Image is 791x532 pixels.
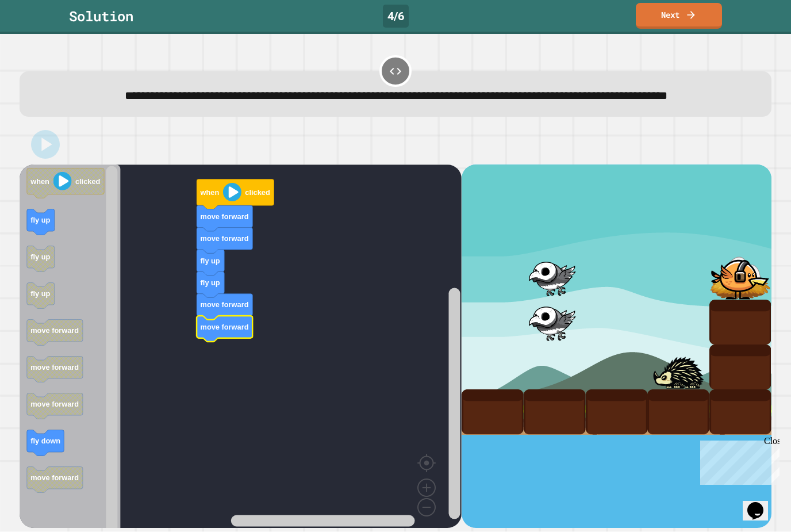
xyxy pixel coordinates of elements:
iframe: chat widget [696,436,780,485]
text: move forward [31,363,79,372]
text: fly down [31,437,61,446]
iframe: chat widget [743,486,780,520]
a: Next [636,3,722,29]
text: move forward [201,235,249,243]
text: fly up [31,290,51,298]
text: fly up [31,253,51,262]
div: 4 / 6 [383,5,409,28]
div: Solution [69,6,133,26]
text: move forward [201,301,249,309]
text: when [30,177,50,186]
text: fly up [31,216,51,225]
text: clicked [75,177,100,186]
text: move forward [201,323,249,331]
text: when [200,188,220,197]
text: move forward [31,400,79,409]
div: Chat with us now!Close [5,5,79,73]
text: fly up [201,257,220,265]
text: move forward [201,212,249,221]
text: clicked [245,188,270,197]
text: move forward [31,327,79,335]
div: Blockly Workspace [20,164,462,528]
text: move forward [31,474,79,483]
text: fly up [201,278,220,287]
